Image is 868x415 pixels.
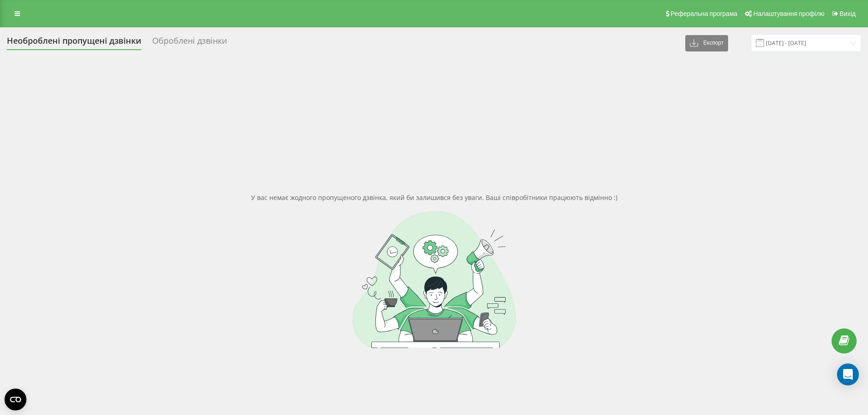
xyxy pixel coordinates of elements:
div: Оброблені дзвінки [152,36,227,50]
div: Необроблені пропущені дзвінки [7,36,141,50]
div: Open Intercom Messenger [837,364,859,385]
button: Експорт [685,35,728,51]
span: Реферальна програма [671,10,738,17]
button: Open CMP widget [5,389,26,410]
span: Налаштування профілю [753,10,824,17]
span: Вихід [840,10,856,17]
